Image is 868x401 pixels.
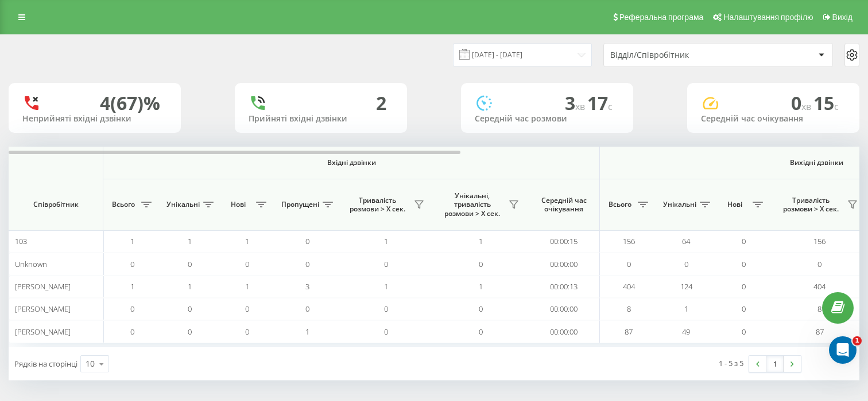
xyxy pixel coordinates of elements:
td: 00:00:00 [528,253,600,275]
span: 1 [130,281,134,292]
span: 1 [384,281,388,292]
span: 0 [245,327,249,337]
span: 0 [188,327,192,337]
span: c [834,100,839,113]
span: 0 [384,327,388,337]
span: Співробітник [18,200,93,209]
span: Нові [720,200,749,209]
span: Рядків на сторінці [14,359,77,369]
span: 49 [682,327,690,337]
span: Вхідні дзвінки [133,158,569,167]
span: Середній час очікування [537,196,591,214]
a: 1 [766,356,784,372]
span: Реферальна програма [619,13,704,22]
span: 0 [305,259,309,269]
span: 0 [742,236,746,246]
span: 404 [623,281,635,292]
span: 0 [684,259,688,269]
span: 1 [479,236,483,246]
span: 87 [816,327,824,337]
span: Всього [109,200,138,209]
div: 2 [376,92,386,114]
span: 8 [627,304,631,314]
span: c [608,100,613,113]
span: 0 [245,304,249,314]
span: 15 [813,91,839,115]
div: Прийняті вхідні дзвінки [249,114,393,124]
span: 1 [188,236,192,246]
div: 10 [86,358,95,369]
span: 0 [479,304,483,314]
span: 1 [384,236,388,246]
div: Середній час розмови [475,114,619,124]
span: 0 [742,259,746,269]
span: 0 [305,236,309,246]
div: Неприйняті вхідні дзвінки [22,114,167,124]
div: 4 (67)% [100,92,160,114]
span: Унікальні, тривалість розмови > Х сек. [439,191,505,218]
span: 3 [565,91,587,115]
div: Середній час очікування [701,114,846,124]
span: 0 [742,281,746,292]
span: 0 [188,304,192,314]
span: 0 [130,259,134,269]
iframe: Intercom live chat [829,336,857,364]
span: 1 [684,304,688,314]
span: Налаштування профілю [723,13,813,22]
span: 0 [384,304,388,314]
td: 00:00:00 [528,320,600,343]
span: 1 [245,236,249,246]
span: Тривалість розмови > Х сек. [344,196,410,214]
span: 0 [305,304,309,314]
span: 87 [625,327,633,337]
span: 124 [680,281,692,292]
span: 0 [130,327,134,337]
span: Тривалість розмови > Х сек. [778,196,844,214]
span: Всього [606,200,634,209]
span: 17 [587,91,613,115]
span: Унікальні [663,200,696,209]
span: Вихід [832,13,852,22]
span: 0 [479,259,483,269]
td: 00:00:15 [528,230,600,253]
span: 0 [245,259,249,269]
span: 1 [245,281,249,292]
span: 0 [188,259,192,269]
span: 3 [305,281,309,292]
span: хв [801,100,813,113]
span: 0 [479,327,483,337]
span: Нові [224,200,253,209]
span: 1 [130,236,134,246]
span: [PERSON_NAME] [15,304,71,314]
span: 0 [791,91,813,115]
span: 1 [188,281,192,292]
span: [PERSON_NAME] [15,327,71,337]
td: 00:00:00 [528,298,600,320]
span: 1 [305,327,309,337]
span: 404 [813,281,826,292]
span: 0 [742,327,746,337]
span: 1 [852,336,862,345]
span: 64 [682,236,690,246]
span: 0 [384,259,388,269]
span: 0 [742,304,746,314]
span: 8 [817,304,821,314]
div: Відділ/Співробітник [610,50,747,60]
span: Унікальні [166,200,200,209]
span: Пропущені [281,200,319,209]
span: 103 [15,236,27,246]
span: 0 [817,259,821,269]
span: 0 [130,304,134,314]
span: [PERSON_NAME] [15,281,71,292]
span: 156 [813,236,826,246]
span: 156 [623,236,635,246]
div: 1 - 5 з 5 [719,357,743,369]
span: Unknown [15,259,47,269]
span: хв [575,100,587,113]
span: 1 [479,281,483,292]
td: 00:00:13 [528,276,600,298]
span: 0 [627,259,631,269]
